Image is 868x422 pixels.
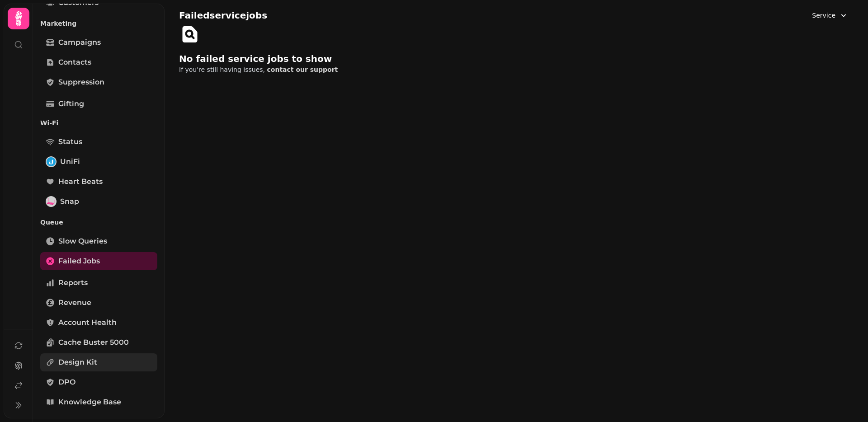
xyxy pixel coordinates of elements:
[40,314,157,332] a: Account Health
[58,236,107,247] span: Slow Queries
[40,232,157,250] a: Slow Queries
[179,9,267,22] h2: Failed service jobs
[58,98,84,109] span: Gifting
[58,136,82,147] span: Status
[40,173,157,191] a: Heart beats
[267,66,338,73] span: contact our support
[179,52,353,65] h2: No failed service jobs to show
[60,196,79,207] span: Snap
[60,156,80,167] span: UniFi
[40,133,157,151] a: Status
[40,15,157,32] p: Marketing
[179,65,410,74] p: If you're still having issues,
[40,252,157,270] a: Failed Jobs
[40,192,157,211] a: SnapSnap
[40,33,157,52] a: Campaigns
[40,353,157,371] a: Design Kit
[40,115,157,131] p: Wi-Fi
[40,53,157,71] a: Contacts
[40,333,157,352] a: Cache Buster 5000
[58,37,101,48] span: Campaigns
[58,77,104,88] span: Suppression
[40,73,157,91] a: Suppression
[58,57,91,68] span: Contacts
[47,197,56,206] img: Snap
[58,176,103,187] span: Heart beats
[58,377,75,388] span: DPO
[58,297,91,308] span: Revenue
[812,11,835,20] span: Service
[40,214,157,230] p: Queue
[40,153,157,171] a: UniFiUniFi
[58,337,129,348] span: Cache Buster 5000
[807,7,854,23] button: Service
[58,397,121,408] span: Knowledge Base
[40,95,157,113] a: Gifting
[47,157,56,166] img: UniFi
[58,357,97,368] span: Design Kit
[40,294,157,312] a: Revenue
[58,317,117,328] span: Account Health
[58,277,88,288] span: Reports
[40,274,157,292] a: Reports
[40,393,157,411] a: Knowledge Base
[267,65,338,74] button: contact our support
[40,373,157,391] a: DPO
[58,256,100,267] span: Failed Jobs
